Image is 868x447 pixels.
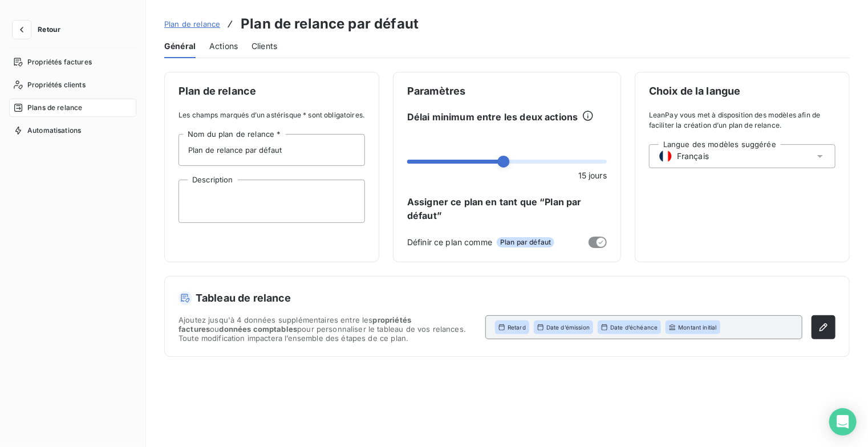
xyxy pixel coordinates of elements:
span: Retard [508,323,526,331]
span: Propriétés factures [27,57,92,67]
span: Délai minimum entre les deux actions [407,110,578,124]
span: propriétés factures [179,315,411,334]
span: Propriétés clients [27,80,86,90]
span: Général [164,40,196,52]
span: Date d’échéance [610,323,658,331]
span: LeanPay vous met à disposition des modèles afin de faciliter la création d’un plan de relance. [649,110,835,131]
span: Choix de la langue [649,86,835,96]
span: 15 jours [578,169,607,181]
a: Propriétés clients [9,76,136,94]
span: Français [677,151,709,162]
button: Retour [9,21,70,39]
span: Assigner ce plan en tant que “Plan par défaut” [407,195,607,222]
span: Ajoutez jusqu'à 4 données supplémentaires entre les ou pour personnaliser le tableau de vos relan... [179,315,476,343]
span: Plan de relance [179,86,365,96]
a: Plan de relance [164,18,220,30]
a: Automatisations [9,121,136,140]
span: Date d’émission [546,323,590,331]
span: Retour [38,26,60,33]
h3: Plan de relance par défaut [241,14,419,34]
span: Clients [252,40,277,52]
span: Définir ce plan comme [407,236,492,248]
input: placeholder [179,134,365,166]
a: Propriétés factures [9,53,136,71]
span: Actions [209,40,238,52]
span: Plan de relance [164,19,220,29]
span: Plan par défaut [497,237,554,247]
span: Montant initial [678,323,716,331]
h5: Tableau de relance [179,290,835,306]
a: Plans de relance [9,99,136,117]
span: Automatisations [27,125,81,136]
span: Plans de relance [27,103,82,113]
span: Paramètres [407,86,607,96]
div: Open Intercom Messenger [829,408,857,436]
span: données comptables [220,324,298,334]
span: Les champs marqués d’un astérisque * sont obligatoires. [179,110,365,120]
